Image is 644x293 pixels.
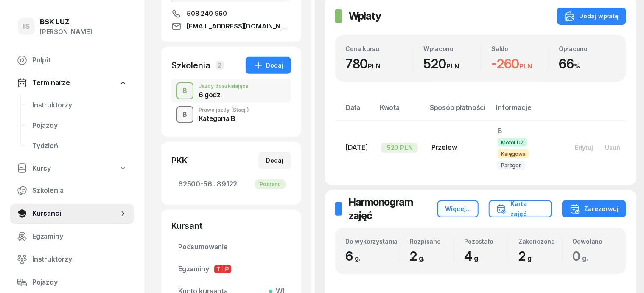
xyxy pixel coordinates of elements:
[355,254,361,262] small: g.
[32,254,127,265] span: Instruktorzy
[489,200,552,217] button: Karta zajęć
[424,56,481,72] div: 520
[25,136,134,156] a: Tydzień
[518,238,562,245] div: Zakończono
[569,141,599,155] button: Edytuj
[178,264,284,275] span: Egzaminy
[368,62,381,70] small: PLN
[171,21,291,31] a: [EMAIL_ADDRESS][DOMAIN_NAME]
[171,259,291,279] a: EgzaminyTP
[253,60,283,70] div: Dodaj
[32,163,51,174] span: Kursy
[498,161,525,170] span: Paragon
[246,57,291,74] button: Dodaj
[32,141,127,152] span: Tydzień
[498,138,527,147] span: MotoLUZ
[381,143,418,153] div: 520 PLN
[178,242,284,253] span: Podsumowanie
[10,159,134,178] a: Kursy
[349,195,437,223] h2: Harmonogram zajęć
[171,174,291,194] a: 62500-56...89122Pobrano
[266,155,283,166] div: Dodaj
[559,45,616,52] div: Opłacono
[573,248,593,264] span: 0
[498,127,502,135] span: B
[187,8,227,19] span: 508 240 960
[527,254,533,262] small: g.
[40,26,92,37] div: [PERSON_NAME]
[10,203,134,224] a: Kursanci
[171,8,291,19] a: 508 240 960
[570,204,619,214] div: Zarezerwuj
[231,107,249,113] span: (Stacj.)
[446,62,459,70] small: PLN
[464,248,484,264] span: 4
[32,55,127,66] span: Pulpit
[424,45,481,52] div: Wpłacono
[345,56,413,72] div: 780
[573,238,616,245] div: Odwołano
[199,115,249,122] div: Kategoria B
[199,107,249,113] div: Prawo jazdy
[599,141,626,155] button: Usuń
[605,144,620,151] div: Usuń
[410,248,429,264] span: 2
[520,62,532,70] small: PLN
[10,226,134,247] a: Egzaminy
[40,18,92,25] div: BSK LUZ
[574,62,580,70] small: %
[199,91,249,98] div: 6 godz.
[171,59,210,71] div: Szkolenia
[255,179,286,189] div: Pobrano
[410,238,454,245] div: Rozpisano
[32,277,127,288] span: Pojazdy
[176,82,193,99] button: B
[10,272,134,293] a: Pojazdy
[10,180,134,201] a: Szkolenia
[425,102,491,120] th: Sposób płatności
[10,73,134,93] a: Terminarze
[565,11,619,21] div: Dodaj wpłatę
[345,238,400,245] div: Do wykorzystania
[25,116,134,136] a: Pojazdy
[23,23,30,30] span: IS
[345,45,413,52] div: Cena kursu
[32,231,127,242] span: Egzaminy
[32,100,127,111] span: Instruktorzy
[32,208,119,219] span: Kursanci
[32,120,127,131] span: Pojazdy
[171,237,291,257] a: Podsumowanie
[419,254,425,262] small: g.
[171,79,291,103] button: BJazdy doszkalające6 godz.
[214,265,223,273] span: T
[559,56,616,72] div: 66
[431,142,484,153] div: Przelew
[32,77,70,88] span: Terminarze
[171,155,188,166] div: PKK
[498,149,529,158] span: Księgowa
[491,56,549,72] div: -260
[557,8,626,25] button: Dodaj wpłatę
[199,84,249,89] div: Jazdy doszkalające
[464,238,508,245] div: Pozostało
[518,248,538,264] span: 2
[437,200,479,217] button: Więcej...
[10,249,134,270] a: Instruktorzy
[178,179,284,190] span: 62500-56...89122
[562,200,626,217] button: Zarezerwuj
[179,84,191,98] div: B
[25,95,134,116] a: Instruktorzy
[187,21,291,31] span: [EMAIL_ADDRESS][DOMAIN_NAME]
[349,9,381,23] h2: Wpłaty
[491,45,549,52] div: Saldo
[179,107,191,122] div: B
[345,143,368,152] span: [DATE]
[491,102,562,120] th: Informacje
[496,199,545,219] div: Karta zajęć
[176,106,193,123] button: B
[445,204,471,214] div: Więcej...
[474,254,480,262] small: g.
[32,185,127,196] span: Szkolenia
[258,152,291,169] button: Dodaj
[345,248,365,264] span: 6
